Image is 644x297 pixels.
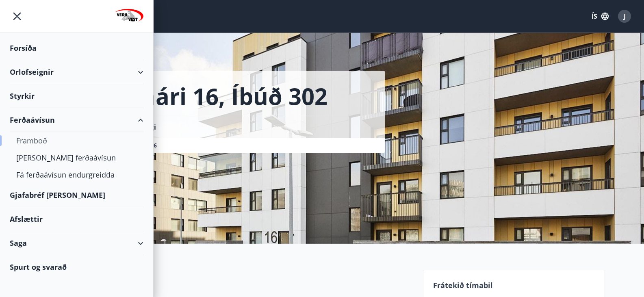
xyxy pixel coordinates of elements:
div: Spurt og svarað [10,255,143,279]
div: [PERSON_NAME] ferðaávísun [16,149,137,166]
h2: Upplýsingar [39,273,413,291]
div: Styrkir [10,84,143,108]
div: Orlofseignir [10,60,143,84]
div: Afslættir [10,207,143,231]
p: Frátekið tímabil [433,280,595,290]
h1: Sunnusmári 16, íbúð 302 [49,80,327,111]
div: Fá ferðaávísun endurgreidda [16,166,137,183]
div: Forsíða [10,36,143,60]
span: J [624,12,626,21]
div: Saga [10,231,143,255]
div: Framboð [16,132,137,149]
span: 6 [154,141,157,149]
button: menu [10,9,24,24]
div: Ferðaávísun [10,108,143,132]
img: union_logo [115,9,143,25]
button: J [615,7,634,26]
div: Gjafabréf [PERSON_NAME] [10,183,143,207]
button: ÍS [587,9,613,24]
